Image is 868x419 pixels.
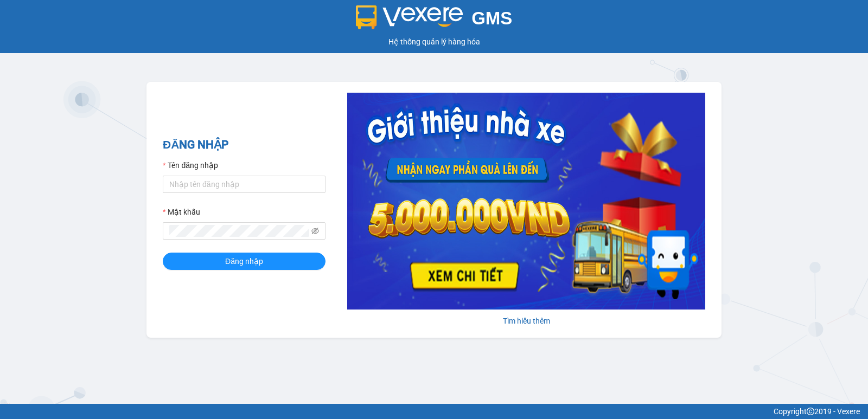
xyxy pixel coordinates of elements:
span: eye-invisible [311,227,319,235]
div: Hệ thống quản lý hàng hóa [3,36,865,48]
span: copyright [807,408,814,415]
label: Mật khẩu [163,206,200,218]
input: Tên đăng nhập [163,176,325,193]
a: GMS [356,16,513,25]
h2: ĐĂNG NHẬP [163,136,325,154]
img: logo 2 [356,5,463,29]
div: Copyright 2019 - Vexere [8,405,860,417]
span: GMS [471,8,512,28]
button: Đăng nhập [163,253,325,270]
input: Mật khẩu [169,225,309,237]
div: Tìm hiểu thêm [347,315,705,327]
label: Tên đăng nhập [163,159,218,171]
span: Đăng nhập [225,255,263,267]
img: banner-0 [347,93,705,310]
